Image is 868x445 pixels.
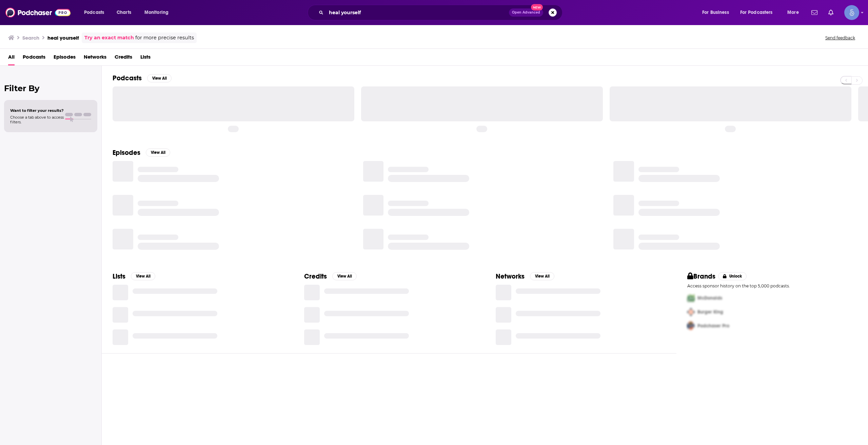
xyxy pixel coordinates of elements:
[84,52,106,65] a: Networks
[697,7,737,18] button: open menu
[113,74,172,82] a: PodcastsView All
[144,8,169,17] span: Monitoring
[826,7,836,18] a: Show notifications dropdown
[22,35,39,41] h3: Search
[326,7,509,18] input: Search podcasts, credits, & more...
[736,7,783,18] button: open menu
[54,52,76,65] a: Episodes
[844,5,859,20] span: Logged in as Spiral5-G1
[702,8,729,17] span: For Business
[512,11,540,14] span: Open Advanced
[697,323,729,329] span: Podchaser Pro
[112,7,135,18] a: Charts
[140,7,177,18] button: open menu
[809,7,820,18] a: Show notifications dropdown
[509,8,543,17] button: Open AdvancedNew
[697,295,722,301] span: McDonalds
[787,8,799,17] span: More
[115,52,132,65] a: Credits
[113,148,140,157] h2: Episodes
[496,272,525,281] h2: Networks
[113,148,170,157] a: EpisodesView All
[823,35,857,41] button: Send feedback
[113,272,155,281] a: ListsView All
[79,7,113,18] button: open menu
[687,272,715,281] h2: Brands
[685,305,697,319] img: Second Pro Logo
[697,309,723,315] span: Burger King
[304,272,357,281] a: CreditsView All
[531,4,543,11] span: New
[304,272,327,281] h2: Credits
[135,34,194,42] span: for more precise results
[844,5,859,20] button: Show profile menu
[146,148,170,157] button: View All
[117,8,131,17] span: Charts
[718,272,747,280] button: Unlock
[147,74,172,82] button: View All
[496,272,554,281] a: NetworksView All
[84,8,104,17] span: Podcasts
[113,74,142,82] h2: Podcasts
[685,291,697,305] img: First Pro Logo
[10,115,64,124] span: Choose a tab above to access filters.
[687,283,857,288] p: Access sponsor history on the top 5,000 podcasts.
[47,35,79,41] h3: heal yourself
[8,52,15,65] a: All
[5,6,71,19] img: Podchaser - Follow, Share and Rate Podcasts
[113,272,125,281] h2: Lists
[844,5,859,20] img: User Profile
[140,52,151,65] a: Lists
[685,319,697,333] img: Third Pro Logo
[84,34,134,42] a: Try an exact match
[23,52,45,65] a: Podcasts
[332,272,357,280] button: View All
[783,7,807,18] button: open menu
[4,83,97,93] h2: Filter By
[530,272,554,280] button: View All
[131,272,155,280] button: View All
[740,8,773,17] span: For Podcasters
[10,108,64,113] span: Want to filter your results?
[314,5,569,20] div: Search podcasts, credits, & more...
